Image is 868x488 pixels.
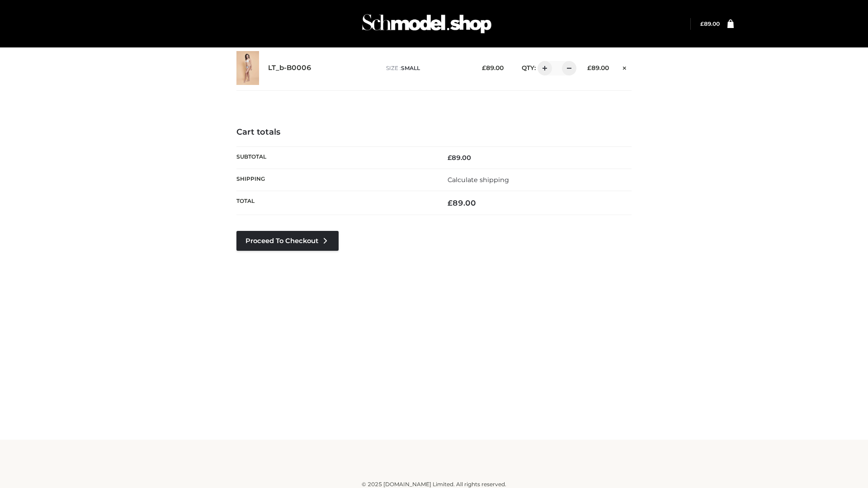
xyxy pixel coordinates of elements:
span: £ [448,154,452,162]
span: £ [448,198,453,207]
th: Shipping [236,169,434,191]
span: SMALL [401,65,420,71]
bdi: 89.00 [448,198,476,207]
bdi: 89.00 [700,20,720,27]
img: LT_b-B0006 - SMALL [236,51,259,85]
span: £ [587,64,591,71]
a: Calculate shipping [448,176,509,184]
th: Total [236,191,434,215]
h4: Cart totals [236,127,632,137]
bdi: 89.00 [448,154,471,162]
div: QTY: [513,61,573,75]
a: LT_b-B0006 [268,64,311,72]
bdi: 89.00 [482,64,504,71]
a: £89.00 [700,20,720,27]
span: £ [482,64,486,71]
img: Schmodel Admin 964 [359,6,495,42]
a: Remove this item [618,61,632,73]
span: £ [700,20,704,27]
th: Subtotal [236,146,434,169]
a: Proceed to Checkout [236,231,339,251]
bdi: 89.00 [587,64,609,71]
p: size : [386,64,468,72]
